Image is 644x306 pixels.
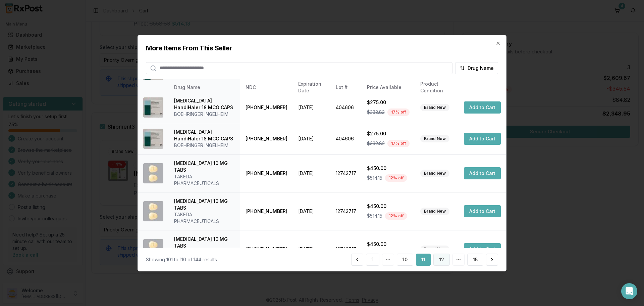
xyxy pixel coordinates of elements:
[143,239,163,259] img: Trintellix 10 MG TABS
[385,174,407,182] div: 12 % off
[174,211,235,225] div: TAKEDA PHARMACEUTICALS
[174,129,235,142] div: [MEDICAL_DATA] HandiHaler 18 MCG CAPS
[293,230,330,268] td: [DATE]
[240,92,293,123] td: [PHONE_NUMBER]
[464,133,501,145] button: Add to Cart
[387,140,410,147] div: 17 % off
[330,79,362,95] th: Lot #
[143,201,163,221] img: Trintellix 10 MG TABS
[293,92,330,123] td: [DATE]
[420,170,449,177] div: Brand New
[240,230,293,268] td: [PHONE_NUMBER]
[367,165,410,172] div: $450.00
[455,62,498,74] button: Drug Name
[293,154,330,192] td: [DATE]
[420,208,449,215] div: Brand New
[174,97,235,111] div: [MEDICAL_DATA] HandiHaler 18 MCG CAPS
[293,79,330,95] th: Expiration Date
[367,99,410,106] div: $275.00
[174,111,235,118] div: BOEHRINGER INGELHEIM
[293,123,330,154] td: [DATE]
[146,256,217,263] div: Showing 101 to 110 of 144 results
[420,135,449,142] div: Brand New
[416,254,431,266] button: 11
[385,212,407,220] div: 12 % off
[387,108,410,116] div: 17 % off
[397,254,413,266] button: 10
[174,142,235,149] div: BOEHRINGER INGELHEIM
[464,167,501,179] button: Add to Cart
[146,43,498,52] h2: More Items From This Seller
[367,213,382,219] span: $514.15
[143,129,163,149] img: Spiriva HandiHaler 18 MCG CAPS
[464,243,501,255] button: Add to Cart
[467,254,483,266] button: 15
[362,79,415,95] th: Price Available
[240,79,293,95] th: NDC
[367,241,410,248] div: $450.00
[464,205,501,217] button: Add to Cart
[174,236,235,249] div: [MEDICAL_DATA] 10 MG TABS
[367,175,382,181] span: $514.15
[420,104,449,111] div: Brand New
[367,140,385,147] span: $332.82
[415,79,459,95] th: Product Condition
[433,254,450,266] button: 12
[174,160,235,173] div: [MEDICAL_DATA] 10 MG TABS
[174,198,235,211] div: [MEDICAL_DATA] 10 MG TABS
[169,79,240,95] th: Drug Name
[240,123,293,154] td: [PHONE_NUMBER]
[367,109,385,116] span: $332.82
[367,203,410,210] div: $450.00
[330,192,362,230] td: 12742717
[330,123,362,154] td: 404606
[330,230,362,268] td: 12742717
[174,173,235,187] div: TAKEDA PHARMACEUTICALS
[420,246,449,253] div: Brand New
[143,163,163,183] img: Trintellix 10 MG TABS
[366,254,379,266] button: 1
[293,192,330,230] td: [DATE]
[240,154,293,192] td: [PHONE_NUMBER]
[240,192,293,230] td: [PHONE_NUMBER]
[367,130,410,137] div: $275.00
[330,154,362,192] td: 12742717
[468,64,494,71] span: Drug Name
[330,92,362,123] td: 404606
[464,101,501,114] button: Add to Cart
[143,97,163,118] img: Spiriva HandiHaler 18 MCG CAPS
